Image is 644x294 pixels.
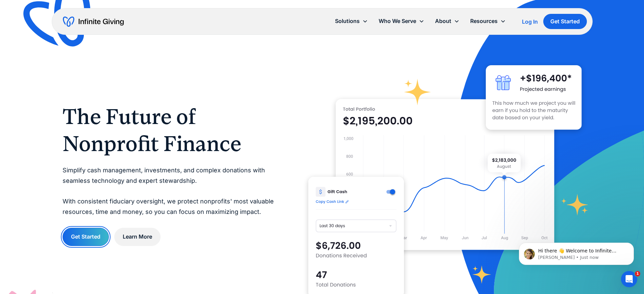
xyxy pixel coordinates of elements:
[621,271,637,287] iframe: Intercom live chat
[465,14,511,28] div: Resources
[543,14,587,29] a: Get Started
[336,99,554,250] img: nonprofit donation platform
[63,16,124,27] a: home
[430,14,465,28] div: About
[335,17,360,26] div: Solutions
[379,17,416,26] div: Who We Serve
[561,194,589,215] img: fundraising star
[63,103,281,157] h1: The Future of Nonprofit Finance
[470,17,498,26] div: Resources
[373,14,430,28] div: Who We Serve
[435,17,451,26] div: About
[522,18,538,26] a: Log In
[522,19,538,24] div: Log In
[114,228,161,246] a: Learn More
[635,271,640,276] span: 1
[63,228,109,246] a: Get Started
[509,228,644,276] iframe: Intercom notifications message
[330,14,373,28] div: Solutions
[63,165,281,217] p: Simplify cash management, investments, and complex donations with seamless technology and expert ...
